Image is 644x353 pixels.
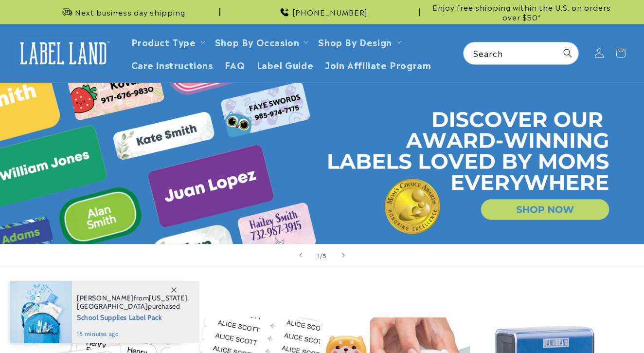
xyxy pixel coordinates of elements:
[125,30,209,53] summary: Product Type
[209,30,313,53] summary: Shop By Occasion
[290,244,311,266] button: Previous slide
[333,244,354,266] button: Next slide
[24,288,620,303] h2: Best sellers
[77,294,189,311] span: from , purchased
[322,250,327,260] span: 5
[15,38,112,68] img: Label Land
[424,2,620,21] span: Enjoy free shipping within the U.S. on orders over $50*
[319,53,437,76] a: Join Affiliate Program
[219,53,251,76] a: FAQ
[225,59,245,70] span: FAQ
[251,53,320,76] a: Label Guide
[215,36,300,47] span: Shop By Occasion
[77,302,148,311] span: [GEOGRAPHIC_DATA]
[75,7,185,17] span: Next business day shipping
[557,42,578,64] button: Search
[11,35,116,72] a: Label Land
[317,250,320,260] span: 1
[325,59,431,70] span: Join Affiliate Program
[312,30,405,53] summary: Shop By Design
[131,35,196,48] a: Product Type
[292,7,368,17] span: [PHONE_NUMBER]
[77,294,134,302] span: [PERSON_NAME]
[125,53,219,76] a: Care instructions
[131,59,213,70] span: Care instructions
[149,294,187,302] span: [US_STATE]
[318,35,392,48] a: Shop By Design
[320,250,323,260] span: /
[257,59,314,70] span: Label Guide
